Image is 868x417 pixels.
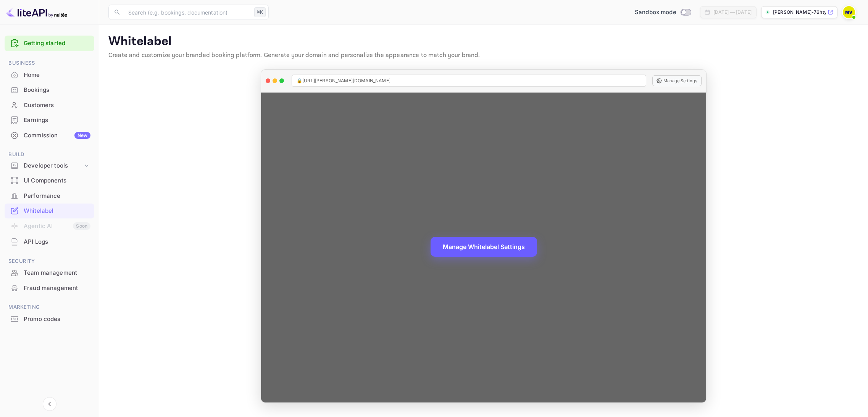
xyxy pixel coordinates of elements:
[5,113,94,127] a: Earnings
[431,237,537,257] button: Manage Whitelabel Settings
[24,315,90,324] div: Promo codes
[24,192,90,200] div: Performance
[843,6,855,18] img: Michael Vogt
[24,39,90,48] a: Getting started
[5,98,94,113] div: Customers
[5,128,94,143] div: CommissionNew
[5,281,94,296] div: Fraud management
[24,131,90,140] div: Commission
[5,159,94,173] div: Developer tools
[24,207,90,215] div: Whitelabel
[24,116,90,125] div: Earnings
[5,235,94,249] div: API Logs
[5,189,94,203] a: Performance
[5,257,94,266] span: Security
[6,6,67,18] img: LiteAPI logo
[5,83,94,97] a: Bookings
[24,176,90,185] div: UI Components
[43,397,56,411] button: Collapse navigation
[5,173,94,188] div: UI Components
[24,71,90,80] div: Home
[108,34,859,49] p: Whitelabel
[5,113,94,128] div: Earnings
[5,204,94,218] a: Whitelabel
[24,269,90,277] div: Team management
[5,68,94,83] div: Home
[24,238,90,246] div: API Logs
[24,86,90,94] div: Bookings
[5,128,94,142] a: CommissionNew
[5,266,94,280] div: Team management
[635,8,676,17] span: Sandbox mode
[24,101,90,110] div: Customers
[632,8,694,17] div: Switch to Production mode
[5,150,94,159] span: Build
[773,9,826,16] p: [PERSON_NAME]-76hty.nui...
[5,59,94,67] span: Business
[713,9,752,16] div: [DATE] — [DATE]
[5,36,94,51] div: Getting started
[124,5,251,20] input: Search (e.g. bookings, documentation)
[5,312,94,326] a: Promo codes
[652,75,702,86] button: Manage Settings
[24,284,90,293] div: Fraud management
[5,68,94,82] a: Home
[5,281,94,295] a: Fraud management
[5,303,94,311] span: Marketing
[108,51,859,60] p: Create and customize your branded booking platform. Generate your domain and personalize the appe...
[5,235,94,249] a: API Logs
[5,266,94,280] a: Team management
[5,98,94,112] a: Customers
[5,173,94,187] a: UI Components
[254,7,266,17] div: ⌘K
[24,161,83,170] div: Developer tools
[74,132,90,139] div: New
[297,77,390,84] span: 🔒 [URL][PERSON_NAME][DOMAIN_NAME]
